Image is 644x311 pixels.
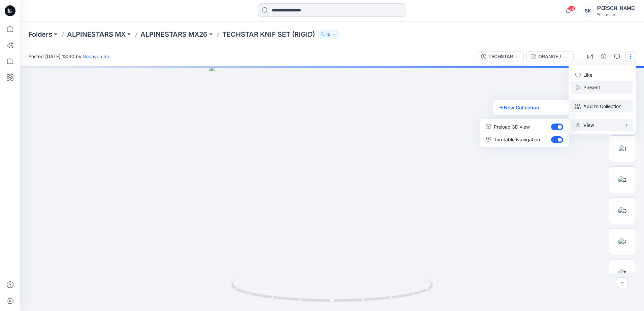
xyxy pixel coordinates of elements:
div: TECHSTAR KNIF SET (RIGID) [488,53,519,60]
a: Soohyun Ro [83,54,109,59]
button: New Collection [494,101,567,114]
span: Posted [DATE] 13:30 by [28,53,109,60]
button: TECHSTAR KNIF SET (RIGID) [477,51,524,62]
p: 16 [326,31,330,38]
img: 2 [618,176,627,183]
img: 1 [619,145,626,152]
a: Present [583,84,600,91]
p: Like [583,71,592,78]
div: SK [582,5,594,17]
p: View [583,122,594,129]
button: ORANGE / BLACK / UCLA BLUE [526,51,574,62]
button: Details [598,51,609,62]
div: [PERSON_NAME] [597,4,636,12]
button: 16 [318,30,339,39]
img: 3 [618,207,627,214]
div: Philko Inc. [597,12,636,17]
a: ALPINESTARS MX [67,30,126,39]
div: ORANGE / BLACK / UCLA BLUE [538,53,569,60]
img: 4 [618,238,627,245]
p: Preload 3D view [494,123,530,130]
a: ALPINESTARS MX26 [140,30,207,39]
a: Folders [28,30,52,39]
img: 5 [618,269,626,276]
p: Turntable Navigation [494,136,540,143]
p: Add to Collection [583,103,621,110]
p: TECHSTAR KNIF SET (RIGID) [222,30,315,39]
span: 56 [568,6,575,11]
